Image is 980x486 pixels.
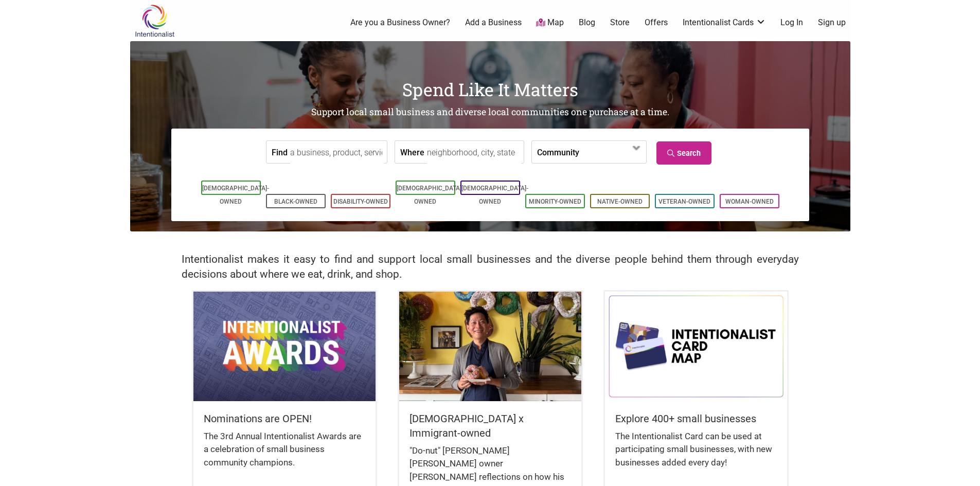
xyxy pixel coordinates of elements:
[193,292,376,401] img: Intentionalist Awards
[350,17,450,28] a: Are you a Business Owner?
[683,17,766,28] a: Intentionalist Cards
[597,198,643,205] a: Native-Owned
[202,185,269,205] a: [DEMOGRAPHIC_DATA]-Owned
[397,185,464,205] a: [DEMOGRAPHIC_DATA]-Owned
[130,77,850,102] h1: Spend Like It Matters
[333,198,388,205] a: Disability-Owned
[579,17,595,28] a: Blog
[272,141,288,163] label: Find
[427,141,521,164] input: neighborhood, city, state
[409,411,571,440] h5: [DEMOGRAPHIC_DATA] x Immigrant-owned
[605,292,787,401] img: Intentionalist Card Map
[645,17,668,28] a: Offers
[725,198,774,205] a: Woman-Owned
[780,17,803,28] a: Log In
[615,411,777,426] h5: Explore 400+ small businesses
[274,198,317,205] a: Black-Owned
[400,141,424,163] label: Where
[130,106,850,119] h2: Support local small business and diverse local communities one purchase at a time.
[182,252,799,282] h2: Intentionalist makes it easy to find and support local small businesses and the diverse people be...
[658,198,710,205] a: Veteran-Owned
[537,141,579,163] label: Community
[290,141,384,164] input: a business, product, service
[610,17,630,28] a: Store
[461,185,528,205] a: [DEMOGRAPHIC_DATA]-Owned
[465,17,522,28] a: Add a Business
[130,4,179,38] img: Intentionalist
[818,17,846,28] a: Sign up
[529,198,581,205] a: Minority-Owned
[656,141,711,165] a: Search
[615,430,777,480] div: The Intentionalist Card can be used at participating small businesses, with new businesses added ...
[204,430,365,480] div: The 3rd Annual Intentionalist Awards are a celebration of small business community champions.
[399,292,581,401] img: King Donuts - Hong Chhuor
[536,17,564,29] a: Map
[204,411,365,426] h5: Nominations are OPEN!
